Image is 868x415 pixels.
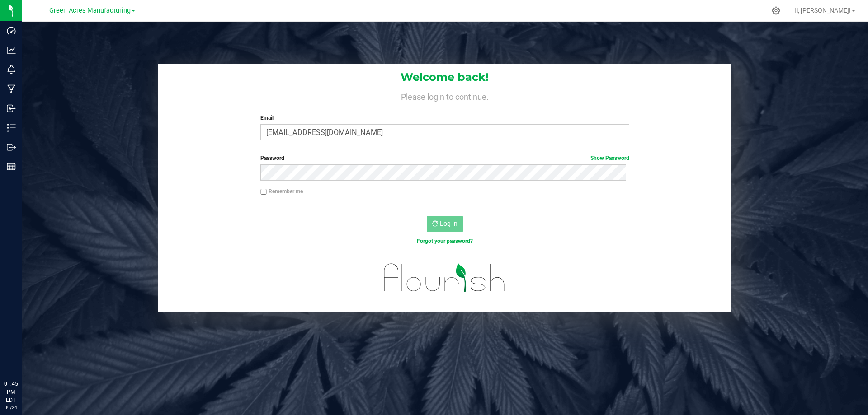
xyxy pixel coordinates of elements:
[260,187,303,196] label: Remember me
[158,90,731,101] h4: Please login to continue.
[7,143,16,152] inline-svg: Outbound
[7,26,16,35] inline-svg: Dashboard
[427,216,463,232] button: Log In
[792,7,851,14] span: Hi, [PERSON_NAME]!
[260,189,267,195] input: Remember me
[770,6,782,15] div: Manage settings
[590,155,629,161] a: Show Password
[440,220,458,227] span: Log In
[49,7,131,14] span: Green Acres Manufacturing
[7,123,16,132] inline-svg: Inventory
[158,71,731,83] h1: Welcome back!
[4,380,18,404] p: 01:45 PM EDT
[7,104,16,113] inline-svg: Inbound
[7,84,16,93] inline-svg: Manufacturing
[7,65,16,74] inline-svg: Monitoring
[260,155,284,161] span: Password
[4,404,18,411] p: 09/24
[7,162,16,171] inline-svg: Reports
[373,255,516,301] img: flourish_logo.svg
[417,238,473,244] a: Forgot your password?
[7,46,16,55] inline-svg: Analytics
[260,114,629,122] label: Email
